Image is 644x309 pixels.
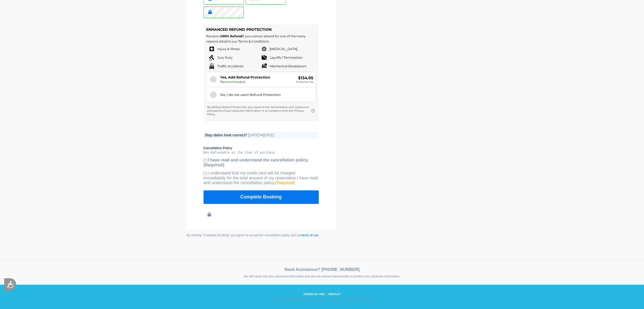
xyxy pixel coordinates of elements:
[204,151,319,154] pre: Non-Refundable at the time of purchase
[204,163,224,167] span: (Required)
[204,158,309,167] b: I have read and understand the cancellation policy.
[204,171,318,185] label: I have read and understand the cancellation policy.
[204,159,207,162] input: I have read and understand the cancellation policy.(Required)
[181,275,463,278] div: We will never sell your personal information and we use secure transmission to protect your perso...
[192,293,452,301] div: |
[187,233,336,237] small: By clicking "Complete Booking" you agree to accept the cancellation policy and our .
[204,190,319,204] button: Complete Booking
[196,298,449,301] small: Copyright © [DATE]-[DATE] Lexyl Travel Technologies, LLC. All Rights Reserved.
[204,172,207,175] input: I understand that my credit card will be charged immediately for the total amount of my reservati...
[205,133,247,137] b: Stay dates look correct?
[181,267,463,272] div: Need Assistance? [PHONE_NUMBER]
[327,293,342,296] a: Privacy
[275,180,295,185] span: (Required)
[301,233,318,237] a: terms of use
[204,146,319,150] b: Cancellation Policy
[302,293,326,296] a: Terms of Use
[248,133,274,137] span: [DATE] [DATE]
[204,171,297,180] span: I understand that my credit card will be charged immediately for the total amount of my reservation.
